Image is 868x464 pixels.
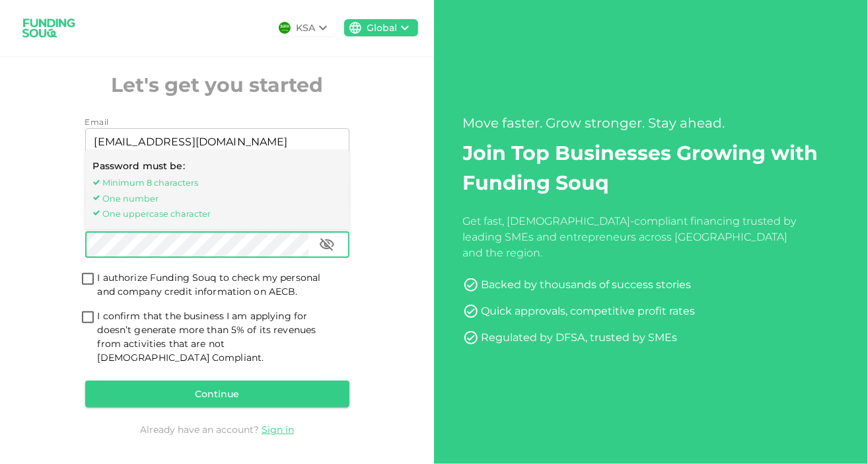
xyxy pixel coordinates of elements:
span: I authorize Funding Souq to check my personal and company credit information on AECB. [98,272,321,297]
span: termsConditionsForInvestmentsAccepted [78,271,98,289]
span: Password must be: [93,160,185,172]
div: Quick approvals, competitive profit rates [482,303,696,319]
img: logo [16,11,82,46]
input: password [85,231,308,258]
h2: Let's get you started [85,70,349,100]
div: Regulated by DFSA, trusted by SMEs [482,330,678,346]
div: KSA [296,21,315,35]
div: Global [367,21,397,35]
h2: Join Top Businesses Growing with Funding Souq [463,138,840,198]
span: I confirm that the business I am applying for doesn’t generate more than 5% of its revenues from ... [98,309,339,365]
span: shariahTandCAccepted [78,309,98,327]
span: Email [85,117,109,127]
button: Continue [85,381,349,407]
a: Sign in [262,424,294,436]
div: Already have an account? [85,423,349,436]
div: Get fast, [DEMOGRAPHIC_DATA]-compliant financing trusted by leading SMEs and entrepreneurs across... [463,213,802,261]
input: email [85,128,335,155]
div: Backed by thousands of success stories [482,277,692,293]
span: Minimum 8 characters [103,175,342,189]
div: Move faster. Grow stronger. Stay ahead. [463,113,840,133]
span: One uppercase character [103,206,342,220]
img: flag-sa.b9a346574cdc8950dd34b50780441f57.svg [279,22,291,34]
span: One number [103,191,342,205]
